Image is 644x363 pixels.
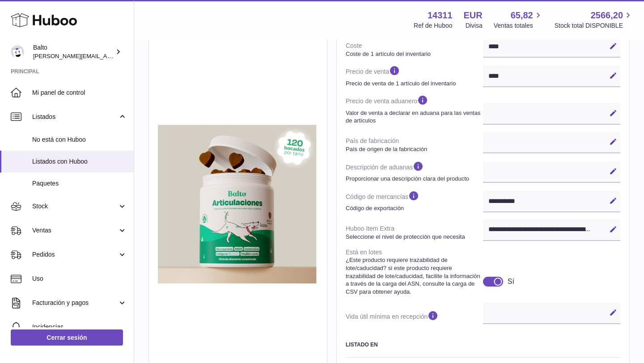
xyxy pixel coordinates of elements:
[414,21,452,30] div: Ref de Huboo
[32,250,118,259] span: Pedidos
[346,38,483,61] dt: Coste
[346,204,481,212] strong: Código de exportación
[33,52,179,59] span: [PERSON_NAME][EMAIL_ADDRESS][DOMAIN_NAME]
[464,9,483,21] strong: EUR
[346,175,481,183] strong: Proporcionar una descripción clara del producto
[346,61,483,91] dt: Precio de venta
[494,21,543,30] span: Ventas totales
[346,341,620,348] h3: Listado en
[346,133,483,156] dt: País de fabricación
[346,80,481,88] strong: Precio de venta de 1 artículo del inventario
[32,299,118,307] span: Facturación y pagos
[555,9,633,30] a: 2566,20 Stock total DISPONIBLE
[346,221,483,244] dt: Huboo Item Extra
[11,329,123,346] a: Cerrar sesión
[158,124,318,283] img: 1754381750.png
[346,233,481,241] strong: Seleccione el nivel de protección que necesita
[428,9,453,21] strong: 14311
[32,179,127,188] span: Paquetes
[555,21,633,30] span: Stock total DISPONIBLE
[508,277,514,287] div: Sí
[32,274,127,283] span: Uso
[32,89,127,97] span: Mi panel de control
[494,9,543,30] a: 65,82 Ventas totales
[346,256,481,295] strong: ¿Este producto requiere trazabilidad de lote/caducidad? si este producto requiere trazabilidad de...
[591,9,623,21] span: 2566,20
[346,157,483,186] dt: Descripción de aduanas
[346,91,483,128] dt: Precio de venta aduanero
[33,43,114,60] div: Balto
[346,145,481,153] strong: País de origen de la fabricación
[32,202,118,211] span: Stock
[32,157,127,166] span: Listados con Huboo
[346,306,483,328] dt: Vida útil mínima en recepción
[32,135,127,144] span: No está con Huboo
[466,21,483,30] div: Divisa
[346,50,481,58] strong: Coste de 1 artículo del inventario
[511,9,533,21] span: 65,82
[346,186,483,216] dt: Código de mercancías
[346,245,483,300] dt: Está en lotes
[32,226,118,235] span: Ventas
[11,45,24,59] img: dani@balto.fr
[32,323,127,331] span: Incidencias
[32,113,118,121] span: Listados
[346,109,481,125] strong: Valor de venta a declarar en aduana para las ventas de artículos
